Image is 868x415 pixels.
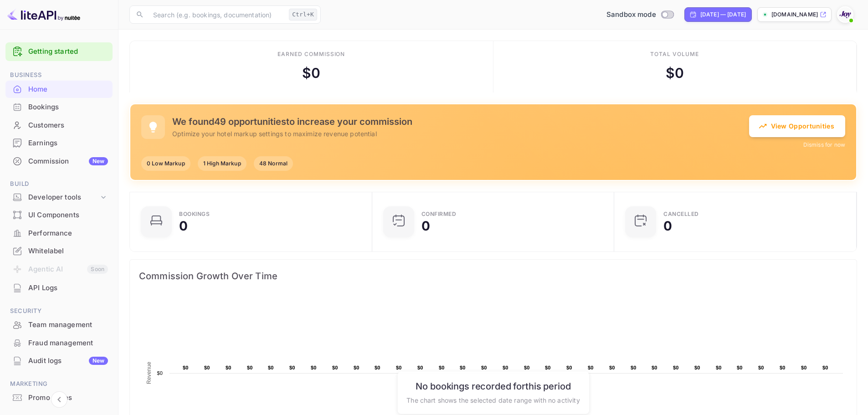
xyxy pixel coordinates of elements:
div: CANCELLED [663,211,699,217]
text: $0 [524,365,530,370]
div: Team management [5,316,113,334]
img: LiteAPI logo [7,7,80,22]
text: $0 [588,365,594,370]
text: Revenue [146,362,152,384]
span: Build [5,179,113,189]
span: Security [5,306,113,316]
input: Search (e.g. bookings, documentation) [148,5,285,24]
text: $0 [460,365,466,370]
div: New [89,357,108,365]
div: Customers [5,117,113,134]
div: Developer tools [5,190,113,205]
a: Home [5,81,113,97]
text: $0 [247,365,253,370]
text: $0 [439,365,445,370]
div: Developer tools [28,192,99,203]
text: $0 [737,365,743,370]
button: View Opportunities [749,115,845,137]
img: With Joy [838,7,853,22]
div: New [89,157,108,165]
div: 0 [421,220,430,232]
div: UI Components [5,206,113,224]
div: Promo codes [28,393,108,403]
text: $0 [801,365,807,370]
div: $ 0 [302,63,320,83]
text: $0 [503,365,508,370]
text: $0 [311,365,317,370]
h5: We found 49 opportunities to increase your commission [172,116,749,127]
text: $0 [481,365,487,370]
span: Business [5,70,113,80]
a: Earnings [5,134,113,151]
a: Performance [5,225,113,241]
div: Promo codes [5,389,113,407]
div: 0 [663,220,672,232]
div: Audit logs [28,356,108,366]
div: Whitelabel [28,246,108,256]
text: $0 [332,365,338,370]
div: 0 [179,220,188,232]
div: Fraud management [28,338,108,348]
text: $0 [289,365,295,370]
span: 48 Normal [254,159,293,168]
text: $0 [566,365,572,370]
text: $0 [157,370,163,376]
div: Earned commission [277,50,345,58]
text: $0 [204,365,210,370]
text: $0 [417,365,423,370]
div: Bookings [28,102,108,113]
a: Team management [5,316,113,333]
span: Sandbox mode [606,10,656,20]
p: [DOMAIN_NAME] [771,10,818,19]
a: CommissionNew [5,153,113,169]
a: Fraud management [5,334,113,351]
text: $0 [396,365,402,370]
text: $0 [226,365,231,370]
p: Optimize your hotel markup settings to maximize revenue potential [172,129,749,138]
text: $0 [673,365,679,370]
text: $0 [183,365,189,370]
div: Earnings [28,138,108,149]
a: Getting started [28,46,108,57]
div: Bookings [179,211,210,217]
button: Dismiss for now [803,141,845,149]
div: Total volume [650,50,699,58]
a: Whitelabel [5,242,113,259]
div: Audit logsNew [5,352,113,370]
div: Customers [28,120,108,131]
text: $0 [375,365,380,370]
text: $0 [354,365,360,370]
div: Bookings [5,98,113,116]
p: The chart shows the selected date range with no activity [406,395,580,405]
button: Collapse navigation [51,391,67,408]
div: Team management [28,320,108,330]
span: Marketing [5,379,113,389]
text: $0 [652,365,657,370]
div: Ctrl+K [289,9,317,20]
div: Switch to Production mode [603,10,677,20]
a: Bookings [5,98,113,115]
div: UI Components [28,210,108,220]
text: $0 [716,365,722,370]
div: Fraud management [5,334,113,352]
a: UI Components [5,206,113,223]
text: $0 [822,365,828,370]
div: Earnings [5,134,113,152]
div: CommissionNew [5,153,113,170]
span: Commission Growth Over Time [139,269,847,283]
div: Confirmed [421,211,457,217]
h6: No bookings recorded for this period [406,381,580,392]
span: 0 Low Markup [141,159,190,168]
a: Audit logsNew [5,352,113,369]
div: Commission [28,156,108,167]
div: $ 0 [666,63,684,83]
div: Getting started [5,42,113,61]
span: 1 High Markup [198,159,247,168]
text: $0 [758,365,764,370]
text: $0 [545,365,551,370]
div: API Logs [28,283,108,293]
text: $0 [694,365,700,370]
text: $0 [631,365,637,370]
a: Customers [5,117,113,133]
a: API Logs [5,279,113,296]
